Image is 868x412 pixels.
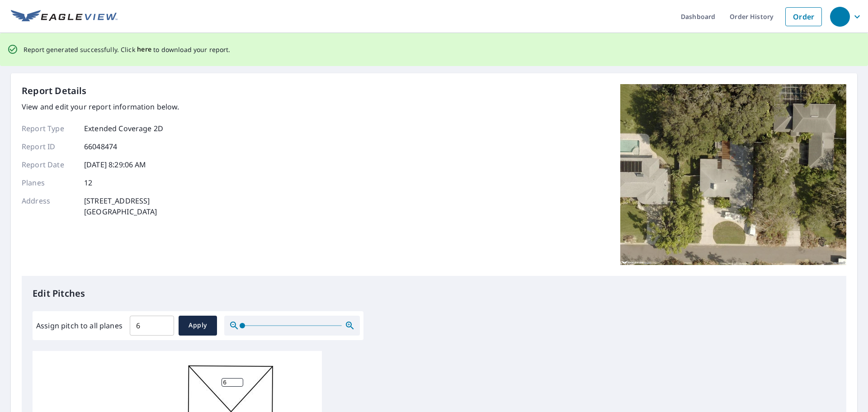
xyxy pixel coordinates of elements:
[22,159,76,170] p: Report Date
[33,287,835,300] p: Edit Pitches
[22,101,179,112] p: View and edit your report information below.
[179,316,217,336] button: Apply
[84,141,117,152] p: 66048474
[84,195,157,217] p: [STREET_ADDRESS] [GEOGRAPHIC_DATA]
[785,7,822,26] a: Order
[620,84,846,265] img: Top image
[84,177,92,188] p: 12
[36,320,123,331] label: Assign pitch to all planes
[84,159,146,170] p: [DATE] 8:29:06 AM
[84,123,163,134] p: Extended Coverage 2D
[24,44,231,55] p: Report generated successfully. Click to download your report.
[137,44,152,55] button: here
[22,195,76,217] p: Address
[130,313,174,338] input: 00.0
[11,10,118,24] img: EV Logo
[22,123,76,134] p: Report Type
[22,141,76,152] p: Report ID
[186,320,210,331] span: Apply
[22,177,76,188] p: Planes
[22,84,87,98] p: Report Details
